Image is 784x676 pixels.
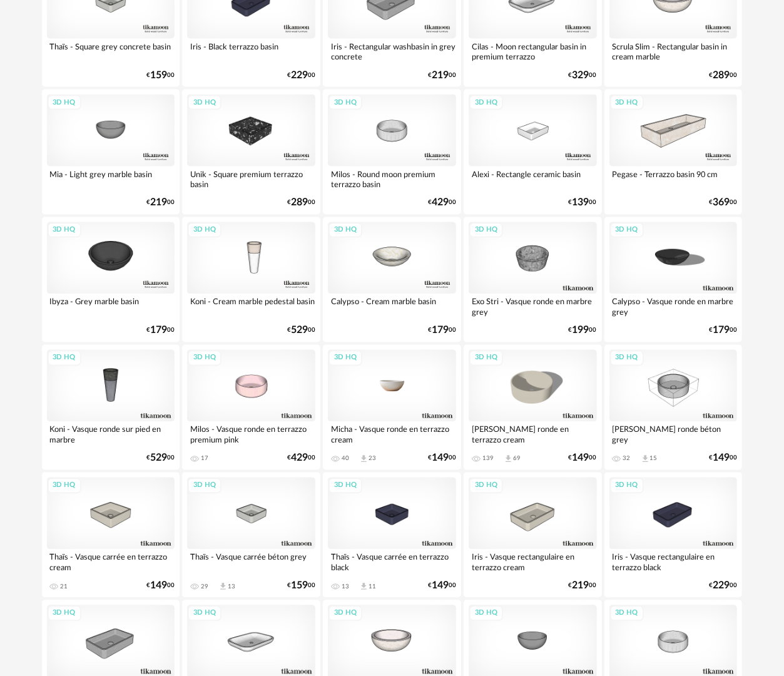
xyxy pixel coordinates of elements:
[432,71,449,79] span: 219
[432,454,449,463] span: 149
[342,583,349,591] div: 13
[47,294,175,319] div: Ibyza - Grey marble basin
[150,582,167,590] span: 149
[150,454,167,463] span: 529
[328,478,362,494] div: 3D HQ
[609,422,738,447] div: [PERSON_NAME] ronde béton grey
[48,95,81,111] div: 3D HQ
[150,327,167,335] span: 179
[604,217,743,342] a: 3D HQ Calypso - Vasque ronde en marbre grey €17900
[146,454,175,463] div: € 00
[573,199,589,207] span: 139
[469,166,597,192] div: Alexi - Rectangle ceramic basin
[469,223,503,238] div: 3D HQ
[187,294,315,319] div: Koni - Cream marble pedestal basin
[187,422,315,447] div: Milos - Vasque ronde en terrazzo premium pink
[369,455,376,463] div: 23
[609,294,738,319] div: Calypso - Vasque ronde en marbre grey
[713,454,730,463] span: 149
[504,454,513,464] span: Download icon
[573,327,589,335] span: 199
[428,582,456,590] div: € 00
[150,71,167,79] span: 159
[469,39,597,64] div: Cilas - Moon rectangular basin in premium terrazzo
[201,455,208,463] div: 17
[47,39,175,64] div: Thaïs - Square grey concrete basin
[709,454,737,463] div: € 00
[291,327,308,335] span: 529
[569,582,597,590] div: € 00
[432,327,449,335] span: 179
[48,223,81,238] div: 3D HQ
[650,455,658,463] div: 15
[42,345,180,470] a: 3D HQ Koni - Vasque ronde sur pied en marbre €52900
[641,454,650,464] span: Download icon
[464,217,602,342] a: 3D HQ Exo Stri - Vasque ronde en marbre grey €19900
[228,583,235,591] div: 13
[42,217,180,342] a: 3D HQ Ibyza - Grey marble basin €17900
[342,455,349,463] div: 40
[604,90,743,215] a: 3D HQ Pegase - Terrazzo basin 90 cm €36900
[610,223,644,238] div: 3D HQ
[482,455,494,463] div: 139
[201,583,208,591] div: 29
[428,327,456,335] div: € 00
[428,199,456,207] div: € 00
[287,582,315,590] div: € 00
[291,454,308,463] span: 429
[709,199,737,207] div: € 00
[609,550,738,575] div: Iris - Vasque rectangulaire en terrazzo black
[323,217,461,342] a: 3D HQ Calypso - Cream marble basin €17900
[146,71,175,79] div: € 00
[188,95,221,111] div: 3D HQ
[464,90,602,215] a: 3D HQ Alexi - Rectangle ceramic basin €13900
[713,71,730,79] span: 289
[287,71,315,79] div: € 00
[47,550,175,575] div: Thaïs - Vasque carrée en terrazzo cream
[573,582,589,590] span: 219
[513,455,521,463] div: 69
[323,345,461,470] a: 3D HQ Micha - Vasque ronde en terrazzo cream 40 Download icon 23 €14900
[469,422,597,447] div: [PERSON_NAME] ronde en terrazzo cream
[573,71,589,79] span: 329
[188,606,221,622] div: 3D HQ
[569,327,597,335] div: € 00
[328,606,362,622] div: 3D HQ
[150,199,167,207] span: 219
[287,327,315,335] div: € 00
[709,327,737,335] div: € 00
[573,454,589,463] span: 149
[604,473,743,598] a: 3D HQ Iris - Vasque rectangulaire en terrazzo black €22900
[359,454,369,464] span: Download icon
[469,95,503,111] div: 3D HQ
[359,582,369,591] span: Download icon
[464,473,602,598] a: 3D HQ Iris - Vasque rectangulaire en terrazzo cream €21900
[609,39,738,64] div: Scrula Slim - Rectangular basin in cream marble
[464,345,602,470] a: 3D HQ [PERSON_NAME] ronde en terrazzo cream 139 Download icon 69 €14900
[469,294,597,319] div: Exo Stri - Vasque ronde en marbre grey
[569,199,597,207] div: € 00
[428,71,456,79] div: € 00
[469,550,597,575] div: Iris - Vasque rectangulaire en terrazzo cream
[369,583,376,591] div: 11
[328,351,362,366] div: 3D HQ
[604,345,743,470] a: 3D HQ [PERSON_NAME] ronde béton grey 32 Download icon 15 €14900
[323,473,461,598] a: 3D HQ Thaïs - Vasque carrée en terrazzo black 13 Download icon 11 €14900
[47,166,175,192] div: Mia - Light grey marble basin
[291,71,308,79] span: 229
[47,422,175,447] div: Koni - Vasque ronde sur pied en marbre
[48,351,81,366] div: 3D HQ
[713,199,730,207] span: 369
[469,478,503,494] div: 3D HQ
[709,582,737,590] div: € 00
[48,606,81,622] div: 3D HQ
[469,351,503,366] div: 3D HQ
[713,582,730,590] span: 229
[182,90,320,215] a: 3D HQ Unik - Square premium terrazzo basin €28900
[291,199,308,207] span: 289
[569,454,597,463] div: € 00
[328,294,456,319] div: Calypso - Cream marble basin
[469,606,503,622] div: 3D HQ
[48,478,81,494] div: 3D HQ
[569,71,597,79] div: € 00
